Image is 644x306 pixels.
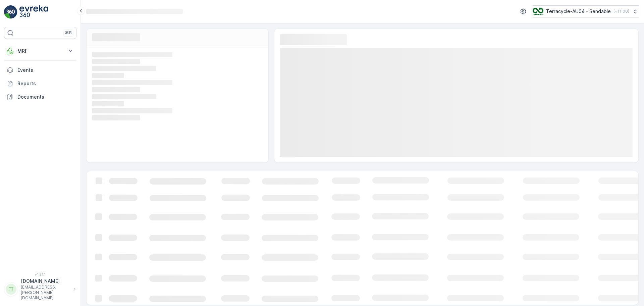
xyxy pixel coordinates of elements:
button: TT[DOMAIN_NAME][EMAIL_ADDRESS][PERSON_NAME][DOMAIN_NAME] [4,278,76,301]
button: Terracycle-AU04 - Sendable(+11:00) [533,5,639,17]
p: Reports [17,80,74,87]
a: Reports [4,77,76,90]
span: v 1.51.1 [4,272,76,276]
a: Documents [4,90,76,104]
img: terracycle_logo.png [533,8,543,15]
div: TT [6,284,16,295]
p: ⌘B [65,30,72,36]
p: Terracycle-AU04 - Sendable [546,8,611,15]
a: Events [4,63,76,77]
p: ( +11:00 ) [613,9,629,14]
p: Documents [17,94,74,100]
p: [DOMAIN_NAME] [21,278,70,285]
p: MRF [17,48,63,54]
img: logo [4,5,17,19]
img: logo_light-DOdMpM7g.png [19,5,48,19]
p: Events [17,67,74,73]
p: [EMAIL_ADDRESS][PERSON_NAME][DOMAIN_NAME] [21,285,70,301]
button: MRF [4,44,76,58]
